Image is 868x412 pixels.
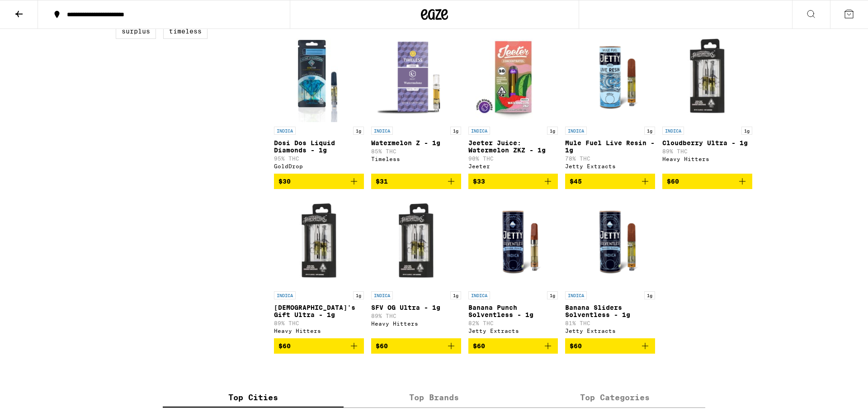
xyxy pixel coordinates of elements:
img: Heavy Hitters - Cloudberry Ultra - 1g [662,32,752,122]
button: Add to bag [274,174,364,189]
p: INDICA [274,291,296,299]
label: Surplus [116,24,156,39]
div: tabs [163,388,705,408]
a: Open page for SFV OG Ultra - 1g from Heavy Hitters [371,196,461,338]
p: INDICA [662,127,684,135]
p: Dosi Dos Liquid Diamonds - 1g [274,139,364,154]
p: 1g [450,291,461,299]
div: Jeeter [468,163,558,169]
button: Add to bag [565,338,655,354]
div: Timeless [371,156,461,162]
p: INDICA [371,291,393,299]
a: Open page for Banana Punch Solventless - 1g from Jetty Extracts [468,196,558,338]
div: Heavy Hitters [662,156,752,162]
p: Watermelon Z - 1g [371,139,461,147]
p: 1g [741,127,752,135]
button: Add to bag [565,174,655,189]
span: $60 [570,342,582,350]
p: 1g [353,127,364,135]
label: Top Cities [163,388,344,407]
p: INDICA [565,127,587,135]
span: $31 [376,178,388,185]
span: $60 [278,342,291,350]
div: Jetty Extracts [565,328,655,334]
img: Timeless - Watermelon Z - 1g [371,32,461,122]
a: Open page for Watermelon Z - 1g from Timeless [371,32,461,174]
a: Open page for Dosi Dos Liquid Diamonds - 1g from GoldDrop [274,32,364,174]
p: 1g [547,127,558,135]
span: Hi. Need any help? [5,6,65,14]
p: 1g [644,291,655,299]
a: Open page for Banana Sliders Solventless - 1g from Jetty Extracts [565,196,655,338]
p: 95% THC [274,156,364,161]
p: 1g [644,127,655,135]
span: $60 [473,342,485,350]
p: Banana Sliders Solventless - 1g [565,304,655,318]
a: Open page for Cloudberry Ultra - 1g from Heavy Hitters [662,32,752,174]
p: 1g [450,127,461,135]
button: Add to bag [662,174,752,189]
p: INDICA [565,291,587,299]
p: 89% THC [371,313,461,319]
span: $60 [667,178,679,185]
button: Add to bag [371,174,461,189]
span: $30 [278,178,291,185]
img: GoldDrop - Dosi Dos Liquid Diamonds - 1g [276,32,362,122]
span: $33 [473,178,485,185]
div: Heavy Hitters [371,321,461,327]
img: Jetty Extracts - Mule Fuel Live Resin - 1g [565,32,655,122]
p: 89% THC [662,148,752,154]
img: Jetty Extracts - Banana Punch Solventless - 1g [468,196,558,287]
button: Add to bag [468,338,558,354]
a: Open page for Mule Fuel Live Resin - 1g from Jetty Extracts [565,32,655,174]
p: 78% THC [565,156,655,161]
p: [DEMOGRAPHIC_DATA]'s Gift Ultra - 1g [274,304,364,318]
p: 85% THC [371,148,461,154]
div: Jetty Extracts [565,163,655,169]
span: $45 [570,178,582,185]
p: 90% THC [468,156,558,161]
label: Top Categories [524,388,705,407]
p: INDICA [468,291,490,299]
p: INDICA [468,127,490,135]
span: $60 [376,342,388,350]
p: Mule Fuel Live Resin - 1g [565,139,655,154]
p: 81% THC [565,320,655,326]
div: Jetty Extracts [468,328,558,334]
p: Cloudberry Ultra - 1g [662,139,752,147]
p: Jeeter Juice: Watermelon ZKZ - 1g [468,139,558,154]
button: Add to bag [274,338,364,354]
button: Add to bag [468,174,558,189]
label: Timeless [163,24,208,39]
img: Jeeter - Jeeter Juice: Watermelon ZKZ - 1g [468,32,558,122]
a: Open page for Jeeter Juice: Watermelon ZKZ - 1g from Jeeter [468,32,558,174]
div: GoldDrop [274,163,364,169]
p: 82% THC [468,320,558,326]
div: Heavy Hitters [274,328,364,334]
p: SFV OG Ultra - 1g [371,304,461,311]
button: Add to bag [371,338,461,354]
img: Heavy Hitters - SFV OG Ultra - 1g [371,196,461,287]
img: Jetty Extracts - Banana Sliders Solventless - 1g [565,196,655,287]
img: Heavy Hitters - God's Gift Ultra - 1g [274,196,364,287]
label: Top Brands [344,388,524,407]
p: 1g [547,291,558,299]
p: INDICA [274,127,296,135]
a: Open page for God's Gift Ultra - 1g from Heavy Hitters [274,196,364,338]
p: 1g [353,291,364,299]
p: INDICA [371,127,393,135]
p: 89% THC [274,320,364,326]
p: Banana Punch Solventless - 1g [468,304,558,318]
